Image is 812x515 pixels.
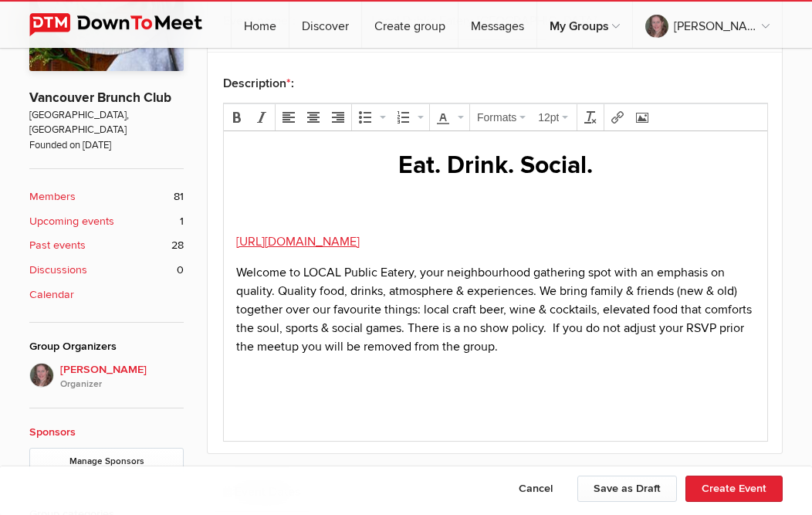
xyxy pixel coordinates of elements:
[171,237,184,254] span: 28
[533,106,575,129] div: Font Sizes
[362,2,458,48] a: Create group
[225,106,249,129] div: Bold
[538,110,559,125] span: 12pt
[60,361,184,392] span: [PERSON_NAME]
[633,2,782,48] a: [PERSON_NAME]
[431,106,468,129] div: Text color
[29,188,184,205] a: Members 81
[29,90,171,106] a: Vancouver Brunch Club
[29,213,184,230] a: Upcoming events 1
[289,2,361,48] a: Discover
[29,338,184,355] div: Group Organizers
[631,106,654,129] div: Insert/edit image
[29,448,184,474] a: Manage Sponsors
[29,138,184,153] span: Founded on [DATE]
[224,131,767,441] iframe: Rich Text Area. Press ALT-F9 for menu. Press ALT-F10 for toolbar. Press ALT-0 for help
[685,476,783,502] button: Create Event
[29,425,76,439] a: Sponsors
[180,213,184,230] span: 1
[29,237,86,254] b: Past events
[477,111,516,124] span: Formats
[250,106,273,129] div: Italic
[354,106,390,129] div: Bullet list
[277,106,300,129] div: Align left
[29,286,74,303] b: Calendar
[29,262,87,279] b: Discussions
[29,188,76,205] b: Members
[174,188,184,205] span: 81
[537,2,632,48] a: My Groups
[60,378,184,391] i: Organizer
[177,262,184,279] span: 0
[29,363,54,388] img: vicki sawyer
[577,476,677,502] button: Save as Draft
[302,106,325,129] div: Align center
[391,106,428,129] div: Numbered list
[29,363,184,392] a: [PERSON_NAME]Organizer
[326,106,350,129] div: Align right
[606,106,629,129] div: Insert/edit link
[29,108,184,138] span: [GEOGRAPHIC_DATA], [GEOGRAPHIC_DATA]
[29,13,226,36] img: DownToMeet
[29,262,184,279] a: Discussions 0
[29,213,114,230] b: Upcoming events
[579,106,602,129] div: Clear formatting
[29,286,184,303] a: Calendar
[223,64,766,103] div: Description :
[458,2,536,48] a: Messages
[502,476,569,502] button: Cancel
[232,2,289,48] a: Home
[29,237,184,254] a: Past events 28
